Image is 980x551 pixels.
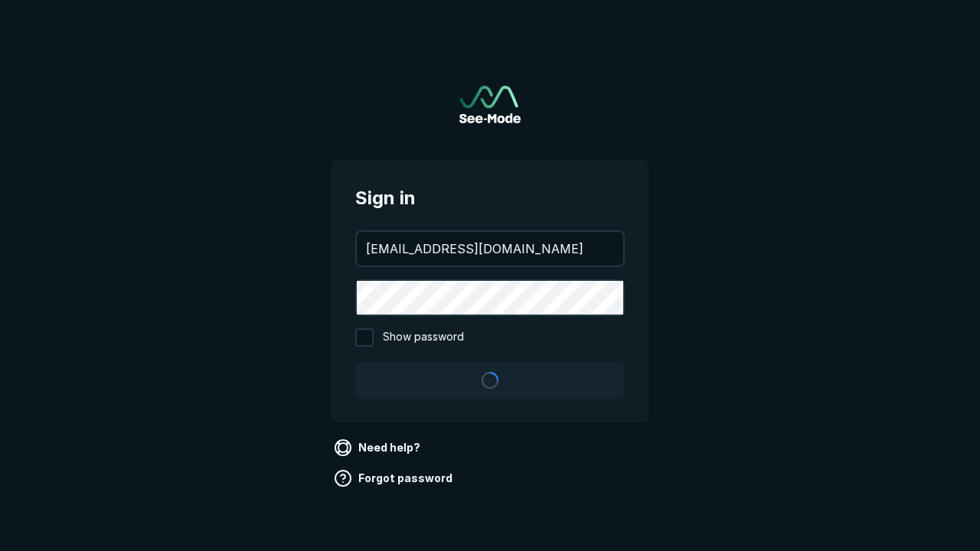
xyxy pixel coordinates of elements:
a: Forgot password [331,466,459,491]
input: your@email.com [357,232,623,266]
span: Show password [383,328,464,347]
span: Sign in [355,184,625,212]
img: See-Mode Logo [459,86,521,123]
a: Need help? [331,435,426,460]
a: Go to sign in [459,86,521,123]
